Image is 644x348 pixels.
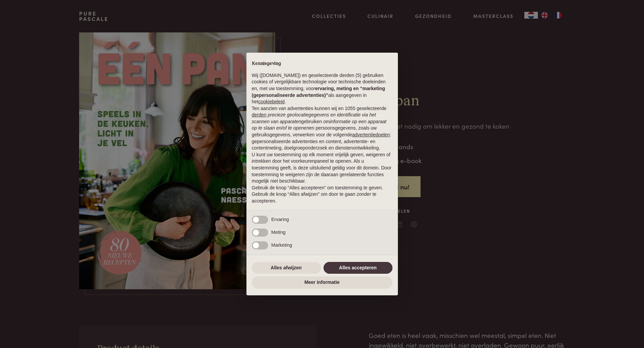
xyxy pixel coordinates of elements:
strong: ervaring, meting en “marketing (gepersonaliseerde advertenties)” [252,86,385,98]
span: Marketing [271,242,292,248]
span: Meting [271,230,286,235]
button: Meer informatie [252,276,392,289]
em: informatie op een apparaat op te slaan en/of te openen [252,119,387,131]
h2: Kennisgeving [252,61,392,67]
button: advertentiedoelen [352,132,390,138]
p: Wij ([DOMAIN_NAME]) en geselecteerde derden (5) gebruiken cookies of vergelijkbare technologie vo... [252,72,392,105]
p: Ten aanzien van advertenties kunnen wij en 1055 geselecteerde gebruiken om en persoonsgegevens, z... [252,105,392,152]
p: Gebruik de knop “Alles accepteren” om toestemming te geven. Gebruik de knop “Alles afwijzen” om d... [252,185,392,205]
span: Ervaring [271,217,289,222]
button: Alles accepteren [324,262,392,274]
em: precieze geolocatiegegevens en identificatie via het scannen van apparaten [252,112,376,124]
p: U kunt uw toestemming op elk moment vrijelijk geven, weigeren of intrekken door het voorkeurenpan... [252,152,392,185]
button: Alles afwijzen [252,262,321,274]
button: derden [252,112,267,118]
a: cookiebeleid [258,99,285,104]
